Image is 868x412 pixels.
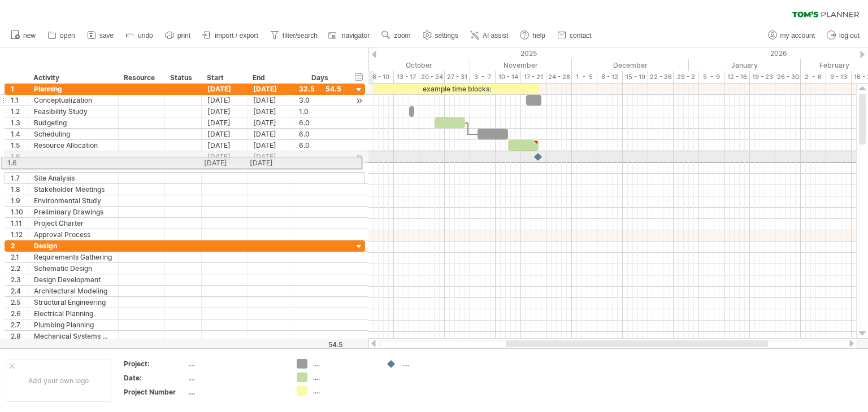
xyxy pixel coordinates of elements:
div: Electrical Planning [34,308,112,319]
div: October 2025 [353,59,470,71]
div: Schematic Design [34,263,112,274]
span: AI assist [483,32,508,40]
span: print [177,32,190,40]
div: Project Number [124,387,186,397]
div: 2.6 [11,308,28,319]
div: 2.3 [11,274,28,285]
div: Planning [34,84,112,94]
div: December 2025 [572,59,689,71]
div: scroll to activity [354,95,364,107]
div: 6.0 [299,140,341,151]
a: import / export [199,28,262,43]
div: [DATE] [248,129,293,139]
div: 1 [11,84,28,94]
div: 1.3 [11,117,28,128]
div: Stakeholder Meetings [34,184,112,195]
div: [DATE] [202,84,248,94]
div: 1.4 [11,129,28,139]
div: Design Development [34,274,112,285]
a: navigator [327,28,373,43]
div: 2 - 6 [801,71,826,83]
div: [DATE] [202,117,248,128]
div: [DATE] [248,106,293,117]
div: [DATE] [248,151,293,162]
a: open [45,28,79,43]
div: 15 - 19 [623,71,648,83]
div: 1.5 [11,140,28,151]
div: Project: [124,359,186,369]
div: Conceptualization [34,95,112,106]
div: Mechanical Systems Design [34,331,112,341]
div: 2 [11,240,28,251]
div: 54.5 [294,340,342,349]
div: [DATE] [202,151,248,162]
div: 2.1 [11,252,28,262]
div: 27 - 31 [445,71,470,83]
div: .... [313,372,375,382]
div: 3.0 [299,95,341,106]
div: 2.7 [11,319,28,330]
div: 5 - 9 [699,71,724,83]
div: .... [188,359,283,369]
div: 26 - 30 [775,71,801,83]
div: 1.10 [11,207,28,217]
div: [DATE] [202,129,248,139]
div: 1.0 [299,106,341,117]
div: End [253,72,287,84]
a: zoom [379,28,414,43]
span: navigator [342,32,370,40]
div: Structural Engineering [34,297,112,308]
div: Environmental Study [34,195,112,206]
div: 17 - 21 [521,71,546,83]
a: log out [824,28,863,43]
div: 6.0 [299,117,341,128]
div: 9 - 13 [826,71,852,83]
div: [DATE] [202,95,248,106]
div: .... [188,387,283,397]
div: Scheduling [34,129,112,139]
div: 2.2 [11,263,28,274]
div: 1.6 [11,151,28,162]
div: 8 - 12 [597,71,623,83]
a: AI assist [467,28,511,43]
div: Plumbing Planning [34,319,112,330]
a: new [8,28,39,43]
div: 6.0 [299,129,341,139]
span: open [60,32,75,40]
span: contact [570,32,592,40]
div: [DATE] [248,117,293,128]
div: [DATE] [202,140,248,151]
div: Budgeting [34,117,112,128]
div: 1.2 [11,106,28,117]
a: help [517,28,549,43]
a: settings [420,28,462,43]
div: 1.9 [11,195,28,206]
div: 22 - 26 [648,71,674,83]
div: 12 - 16 [724,71,750,83]
div: Feasibility Study [34,106,112,117]
div: Activity [33,72,112,84]
div: Site Analysis [34,173,112,183]
div: Project Charter [34,218,112,229]
div: 2.8 [11,331,28,341]
div: 19 - 23 [750,71,775,83]
div: 20 - 24 [419,71,445,83]
div: [DATE] [248,95,293,106]
a: my account [765,28,818,43]
div: 1.1 [11,95,28,106]
div: scroll to activity [354,151,364,163]
div: Add your own logo [6,360,111,402]
span: settings [435,32,458,40]
a: save [84,28,117,43]
div: 29 - 2 [674,71,699,83]
div: Resource [124,72,158,84]
span: filter/search [283,32,318,40]
div: 32.5 [299,84,341,94]
div: 10 - 14 [496,71,521,83]
div: .... [313,386,375,396]
div: 1.12 [11,229,28,240]
div: Requirements Gathering [34,252,112,262]
div: .... [402,359,464,369]
div: [DATE] [248,140,293,151]
div: November 2025 [470,59,572,71]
